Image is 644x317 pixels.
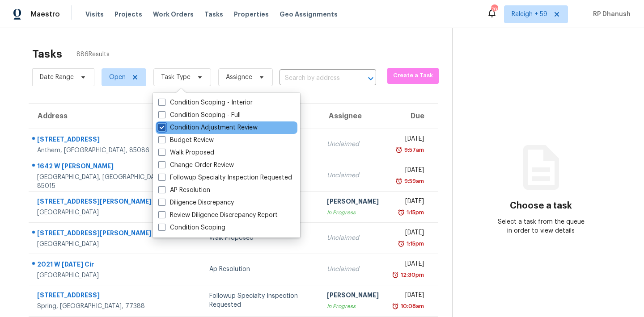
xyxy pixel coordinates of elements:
[161,73,191,82] span: Task Type
[158,148,214,157] label: Walk Proposed
[398,239,405,248] img: Overdue Alarm Icon
[114,10,142,19] span: Projects
[30,10,60,19] span: Maestro
[497,217,585,235] div: Select a task from the queue in order to view details
[85,10,104,19] span: Visits
[405,208,424,217] div: 1:15pm
[399,302,424,311] div: 10:08am
[37,146,170,155] div: Anthem, [GEOGRAPHIC_DATA], 85086
[37,162,170,173] div: 1642 W [PERSON_NAME]
[589,10,631,19] span: RP Dhanush
[29,104,177,129] th: Address
[280,10,338,19] span: Geo Assignments
[327,302,379,311] div: In Progress
[76,50,110,59] span: 886 Results
[37,208,170,217] div: [GEOGRAPHIC_DATA]
[491,5,497,14] div: 795
[327,197,379,208] div: [PERSON_NAME]
[402,177,424,186] div: 9:59am
[37,240,170,249] div: [GEOGRAPHIC_DATA]
[392,302,399,311] img: Overdue Alarm Icon
[158,198,234,207] label: Diligence Discrepancy
[37,135,170,146] div: [STREET_ADDRESS]
[393,134,424,146] div: [DATE]
[158,173,292,182] label: Followup Specialty Inspection Requested
[234,10,269,19] span: Properties
[393,291,424,302] div: [DATE]
[158,98,253,107] label: Condition Scoping - Interior
[386,104,438,129] th: Due
[158,223,225,232] label: Condition Scoping
[327,265,379,274] div: Unclaimed
[510,201,572,210] h3: Choose a task
[158,186,210,195] label: AP Resolution
[327,234,379,242] div: Unclaimed
[327,171,379,180] div: Unclaimed
[153,10,194,19] span: Work Orders
[40,73,74,82] span: Date Range
[209,292,313,309] div: Followup Specialty Inspection Requested
[37,260,170,271] div: 2021 W [DATE] Cir
[280,71,351,85] input: Search by address
[392,271,399,279] img: Overdue Alarm Icon
[37,302,170,311] div: Spring, [GEOGRAPHIC_DATA], 77388
[327,140,379,149] div: Unclaimed
[37,197,170,208] div: [STREET_ADDRESS][PERSON_NAME]
[393,228,424,239] div: [DATE]
[158,136,214,145] label: Budget Review
[32,50,62,58] h2: Tasks
[393,259,424,271] div: [DATE]
[392,71,434,81] span: Create a Task
[158,123,258,132] label: Condition Adjustment Review
[395,177,402,186] img: Overdue Alarm Icon
[37,229,170,240] div: [STREET_ADDRESS][PERSON_NAME]
[158,111,241,120] label: Condition Scoping - Full
[395,146,402,154] img: Overdue Alarm Icon
[209,265,313,274] div: Ap Resolution
[399,271,424,279] div: 12:30pm
[393,197,424,208] div: [DATE]
[327,291,379,302] div: [PERSON_NAME]
[209,234,313,242] div: Walk Proposed
[226,73,252,82] span: Assignee
[512,10,547,19] span: Raleigh + 59
[158,211,278,220] label: Review Diligence Discrepancy Report
[204,11,223,17] span: Tasks
[37,173,170,191] div: [GEOGRAPHIC_DATA], [GEOGRAPHIC_DATA], 85015
[37,271,170,280] div: [GEOGRAPHIC_DATA]
[387,68,439,84] button: Create a Task
[327,208,379,217] div: In Progress
[364,72,377,85] button: Open
[37,291,170,302] div: [STREET_ADDRESS]
[405,239,424,248] div: 1:15pm
[398,208,405,217] img: Overdue Alarm Icon
[393,166,424,177] div: [DATE]
[402,146,424,154] div: 9:57am
[158,161,234,170] label: Change Order Review
[320,104,386,129] th: Assignee
[109,73,126,82] span: Open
